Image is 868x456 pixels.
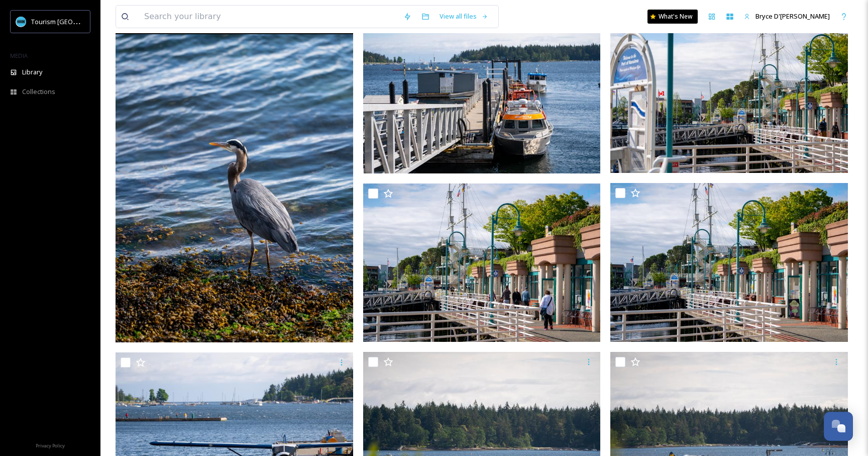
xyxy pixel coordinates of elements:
span: Collections [22,87,55,97]
img: TMC03812.jpg [363,15,601,173]
img: TMC03805.jpg [610,183,848,342]
button: Open Chat [824,412,853,441]
img: TMC03809.jpg [363,184,601,342]
span: Library [22,67,42,77]
img: tourism_nanaimo_logo.jpeg [16,17,26,27]
a: View all files [435,7,493,26]
span: Privacy Policy [36,442,65,449]
a: Privacy Policy [36,439,65,451]
img: TMC03811.jpg [610,15,848,173]
a: What's New [647,10,698,24]
input: Search your library [139,6,398,28]
span: Tourism [GEOGRAPHIC_DATA] [31,17,121,26]
span: Bryce D'[PERSON_NAME] [755,12,830,21]
a: Bryce D'[PERSON_NAME] [739,7,835,26]
span: MEDIA [10,52,28,59]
